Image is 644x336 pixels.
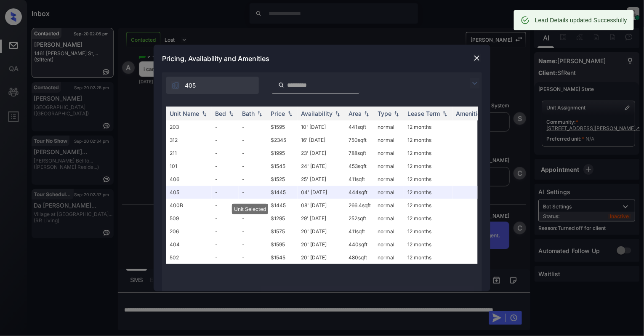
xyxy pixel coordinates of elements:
td: 12 months [404,212,452,225]
td: $1595 [267,120,298,133]
div: Lease Term [407,110,440,117]
td: $1575 [267,225,298,238]
td: 101 [166,160,212,173]
td: 23' [DATE] [298,147,345,160]
td: - [212,251,239,264]
td: 411 sqft [345,173,374,186]
td: $1525 [267,173,298,186]
td: 16' [DATE] [298,133,345,147]
td: 12 months [404,173,452,186]
td: 203 [166,120,212,133]
div: Amenities [456,110,484,117]
td: $1545 [267,251,298,264]
td: 12 months [404,225,452,238]
td: 04' [DATE] [298,186,345,199]
div: Pricing, Availability and Amenities [154,45,490,72]
td: - [239,225,267,238]
td: 440 sqft [345,238,374,251]
td: 20' [DATE] [298,251,345,264]
td: $1295 [267,212,298,225]
td: 788 sqft [345,147,374,160]
td: - [212,147,239,160]
td: 20' [DATE] [298,225,345,238]
td: normal [374,212,404,225]
td: 12 months [404,133,452,147]
td: $1445 [267,186,298,199]
td: 10' [DATE] [298,120,345,133]
td: $1595 [267,238,298,251]
img: sorting [333,111,342,117]
td: - [212,173,239,186]
td: normal [374,160,404,173]
td: normal [374,133,404,147]
td: normal [374,173,404,186]
img: sorting [255,111,264,117]
td: 400B [166,199,212,212]
td: normal [374,147,404,160]
td: normal [374,225,404,238]
td: 480 sqft [345,251,374,264]
div: Area [349,110,362,117]
td: 12 months [404,251,452,264]
td: 444 sqft [345,186,374,199]
td: $1995 [267,147,298,160]
td: - [212,133,239,147]
img: sorting [286,111,294,117]
td: normal [374,238,404,251]
td: 411 sqft [345,225,374,238]
td: 406 [166,173,212,186]
td: normal [374,199,404,212]
td: 29' [DATE] [298,212,345,225]
td: - [239,199,267,212]
td: 25' [DATE] [298,173,345,186]
td: - [239,147,267,160]
td: - [212,225,239,238]
td: - [239,251,267,264]
img: close [473,54,481,62]
td: 509 [166,212,212,225]
img: sorting [362,111,371,117]
td: - [212,120,239,133]
img: sorting [227,111,235,117]
img: icon-zuma [470,78,480,88]
td: 750 sqft [345,133,374,147]
td: 404 [166,238,212,251]
div: Availability [301,110,333,117]
td: $1445 [267,199,298,212]
div: Bed [215,110,226,117]
div: Lead Details updated Successfully [535,13,627,28]
td: 453 sqft [345,160,374,173]
td: 12 months [404,199,452,212]
td: - [239,186,267,199]
span: 405 [185,81,196,90]
td: - [239,212,267,225]
td: $1545 [267,160,298,173]
div: Bath [242,110,255,117]
td: normal [374,186,404,199]
td: 12 months [404,147,452,160]
td: 12 months [404,120,452,133]
img: sorting [200,111,208,117]
td: 20' [DATE] [298,238,345,251]
td: 441 sqft [345,120,374,133]
div: Unit Name [170,110,199,117]
img: sorting [441,111,449,117]
td: 211 [166,147,212,160]
td: - [239,133,267,147]
img: sorting [392,111,401,117]
td: - [212,160,239,173]
td: 12 months [404,238,452,251]
td: normal [374,120,404,133]
td: - [239,173,267,186]
td: 206 [166,225,212,238]
td: - [239,120,267,133]
td: - [239,238,267,251]
td: - [212,186,239,199]
img: icon-zuma [171,81,180,90]
div: Type [378,110,391,117]
td: 24' [DATE] [298,160,345,173]
td: normal [374,251,404,264]
td: 08' [DATE] [298,199,345,212]
td: 266.4 sqft [345,199,374,212]
td: - [212,238,239,251]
